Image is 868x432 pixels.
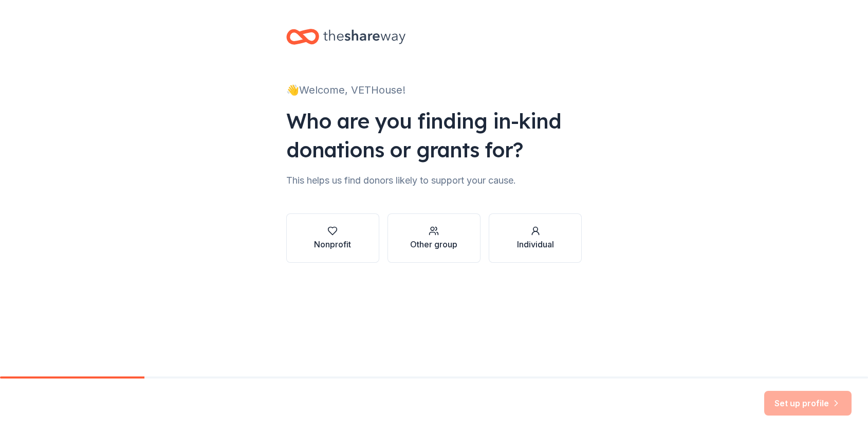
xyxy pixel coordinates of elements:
div: Other group [410,238,457,250]
button: Individual [489,213,582,263]
div: Nonprofit [314,238,351,250]
button: Nonprofit [286,213,379,263]
div: Who are you finding in-kind donations or grants for? [286,106,582,164]
div: This helps us find donors likely to support your cause. [286,172,582,189]
button: Other group [387,213,481,263]
div: 👋 Welcome, VETHouse! [286,82,582,98]
div: Individual [517,238,554,250]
